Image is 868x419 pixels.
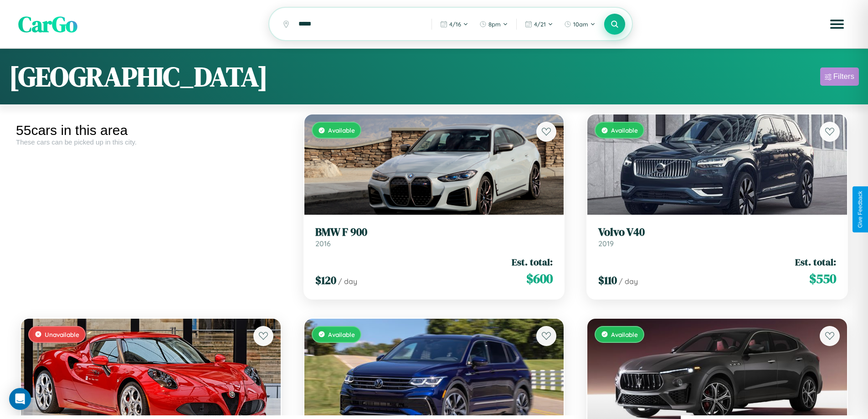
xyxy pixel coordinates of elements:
span: $ 550 [809,269,836,288]
span: 2019 [598,239,614,248]
span: Available [328,331,355,338]
span: 10am [573,21,588,28]
span: / day [619,277,638,286]
span: Available [611,331,638,338]
span: / day [338,277,357,286]
span: $ 120 [315,273,336,288]
span: Unavailable [45,331,79,338]
button: 8pm [475,17,513,31]
span: Est. total: [795,255,836,269]
div: Open Intercom Messenger [9,388,31,410]
span: 8pm [488,21,501,28]
span: 4 / 21 [534,21,546,28]
a: Volvo V402019 [598,226,836,248]
div: 55 cars in this area [16,123,286,138]
button: Filters [820,67,859,86]
div: These cars can be picked up in this city. [16,138,286,146]
a: BMW F 9002016 [315,226,553,248]
div: Filters [833,72,854,81]
h3: BMW F 900 [315,226,553,239]
span: 2016 [315,239,331,248]
h1: [GEOGRAPHIC_DATA] [9,58,268,95]
span: $ 600 [526,269,553,288]
button: 10am [560,17,600,31]
button: 4/16 [436,17,473,31]
h3: Volvo V40 [598,226,836,239]
button: 4/21 [520,17,558,31]
span: Est. total: [512,255,553,269]
div: Give Feedback [857,191,863,228]
button: Open menu [824,11,850,37]
span: 4 / 16 [449,21,461,28]
span: Available [611,126,638,134]
span: Available [328,126,355,134]
span: $ 110 [598,273,617,288]
span: CarGo [18,9,77,39]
